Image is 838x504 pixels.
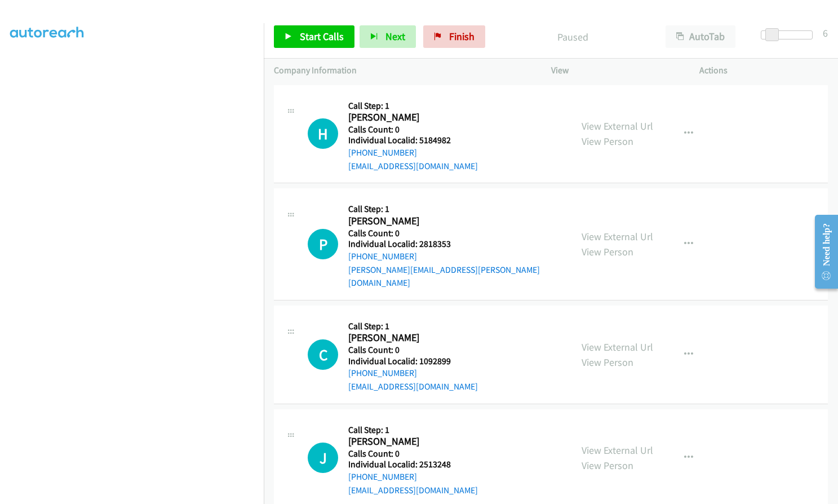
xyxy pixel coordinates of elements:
[348,331,467,344] h2: [PERSON_NAME]
[348,251,417,262] a: [PHONE_NUMBER]
[308,118,338,149] h1: H
[348,344,478,356] h5: Calls Count: 0
[274,64,531,77] p: Company Information
[348,448,478,459] h5: Calls Count: 0
[348,215,467,228] h2: [PERSON_NAME]
[274,25,354,48] a: Start Calls
[551,64,680,77] p: View
[360,25,416,48] button: Next
[348,435,467,448] h2: [PERSON_NAME]
[385,30,405,43] span: Next
[348,238,561,250] h5: Individual Localid: 2818353
[348,228,561,239] h5: Calls Count: 0
[348,321,478,332] h5: Call Step: 1
[805,207,838,297] iframe: Resource Center
[666,25,735,48] button: AutoTab
[348,111,467,124] h2: [PERSON_NAME]
[699,64,828,77] p: Actions
[348,368,417,378] a: [PHONE_NUMBER]
[348,356,478,367] h5: Individual Localid: 1092899
[582,230,653,243] a: View External Url
[348,264,540,289] a: [PERSON_NAME][EMAIL_ADDRESS][PERSON_NAME][DOMAIN_NAME]
[582,459,633,472] a: View Person
[348,485,478,496] a: [EMAIL_ADDRESS][DOMAIN_NAME]
[308,339,338,370] h1: C
[449,30,475,43] span: Finish
[582,444,653,457] a: View External Url
[348,147,417,158] a: [PHONE_NUMBER]
[300,30,344,43] span: Start Calls
[308,443,338,473] div: The call is yet to be attempted
[308,229,338,259] h1: P
[582,356,633,369] a: View Person
[582,341,653,353] a: View External Url
[348,100,478,112] h5: Call Step: 1
[582,120,653,132] a: View External Url
[823,25,828,41] div: 6
[423,25,485,48] a: Finish
[348,381,478,392] a: [EMAIL_ADDRESS][DOMAIN_NAME]
[308,443,338,473] h1: J
[582,245,633,258] a: View Person
[348,161,478,171] a: [EMAIL_ADDRESS][DOMAIN_NAME]
[582,135,633,148] a: View Person
[348,425,478,436] h5: Call Step: 1
[348,459,478,470] h5: Individual Localid: 2513248
[348,204,561,215] h5: Call Step: 1
[348,124,478,135] h5: Calls Count: 0
[500,29,645,45] p: Paused
[348,471,417,482] a: [PHONE_NUMBER]
[348,135,478,146] h5: Individual Localid: 5184982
